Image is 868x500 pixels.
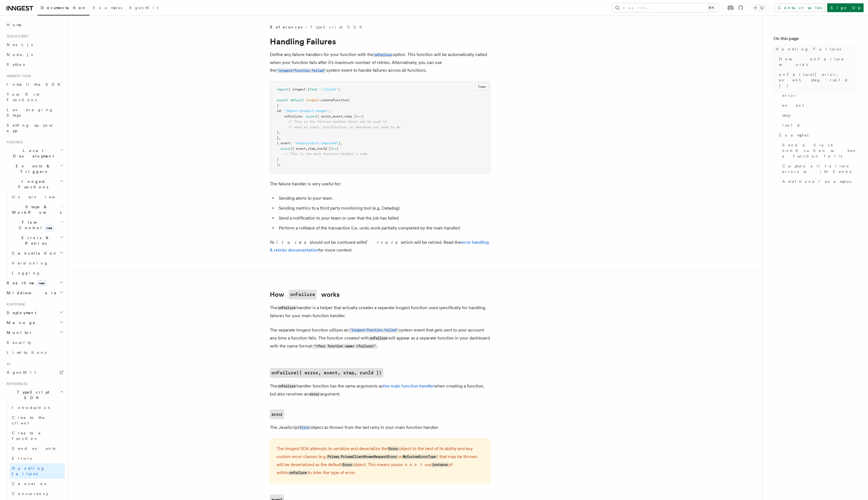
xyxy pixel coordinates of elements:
[4,40,65,50] a: Next.js
[10,403,65,413] a: Introduction
[284,152,367,156] span: // This is the main function handler's code
[338,87,340,91] span: ;
[270,290,340,300] a: HowonFailureworks
[4,367,65,377] a: AgentKit
[310,24,366,30] a: TypeScript SDK
[4,290,57,296] span: Middleware
[277,224,490,232] li: Perform a rollback of the transaction (i.e. undo work partially completed by the main handler)
[281,109,283,113] span: :
[780,100,857,110] a: event
[319,98,348,102] span: .createFunction
[340,141,342,145] span: ,
[270,409,284,419] code: error
[12,456,32,461] span: Errors
[4,20,65,30] a: Home
[289,470,308,475] code: onFailure
[277,163,281,167] span: );
[780,161,857,177] a: Capture all failure errors with Sentry
[12,405,52,410] span: Introduction
[302,114,304,118] span: :
[45,225,54,231] span: new
[782,142,857,159] span: Send a Slack notification when a function fails
[12,415,45,425] span: Create the client
[4,79,65,89] a: Install the SDK
[777,69,857,90] a: onFailure({ error, event, step, runId })
[277,204,490,212] li: Sending metrics to a third party monitoring tool (e.g. Datadog)
[4,288,65,298] button: Middleware
[10,443,65,453] a: Send events
[308,147,315,151] span: step
[329,109,331,113] span: ,
[277,194,490,202] li: Sending alerts to your team
[288,125,400,129] span: // send an alert, notification, or whatever you need to do
[270,382,490,398] p: The handler function has the same arguments as when creating a function, but also receives an arg...
[782,163,857,174] span: Capture all failure errors with Sentry
[279,136,281,140] span: ,
[126,2,162,15] a: AgentKit
[10,428,65,443] a: Create a function
[306,98,319,102] span: inngest
[10,220,61,231] span: Flow Control
[333,114,342,118] span: event
[4,140,23,145] span: Features
[4,362,10,366] span: AI
[7,340,31,345] span: Security
[338,141,340,145] span: }
[306,147,308,151] span: ,
[775,3,825,12] a: Contact sales
[402,454,437,459] code: MyCustomErrorType
[7,350,46,355] span: Limitations
[612,3,718,12] button: Search...⌘K
[299,425,311,430] code: Error
[827,3,864,12] a: Sign Up
[10,217,65,233] button: Flow Controlnew
[4,163,60,174] span: Events & Triggers
[773,35,857,44] h4: On this page
[4,389,60,400] span: TypeScript SDK
[782,113,790,118] span: step
[7,82,64,87] span: Install the SDK
[398,462,424,467] em: cannot
[270,424,490,432] p: The JavaScript object as thrown from the last retry in your main function handler.
[776,46,841,52] span: Handling Failures
[431,462,449,467] code: instance
[358,114,362,118] span: =>
[7,108,53,117] span: Leveraging Steps
[277,214,490,222] li: Send a notification to your team or user that the job has failed
[10,233,65,248] button: Errors & Retries
[782,103,804,108] span: event
[7,52,33,57] span: Node.js
[277,87,288,91] span: import
[277,98,288,102] span: export
[4,382,28,386] span: References
[284,114,302,118] span: onFailure
[313,344,377,349] code: "<Your function name> (failure)"
[331,114,333,118] span: ,
[10,192,65,202] a: Overview
[315,147,317,151] span: ,
[37,2,90,15] a: Documentation
[310,87,317,91] span: from
[4,308,65,318] button: Deployment
[373,53,393,57] code: onFailure
[4,302,25,307] span: Platform
[388,446,399,451] code: Error
[344,114,358,118] span: step })
[319,87,338,91] span: "./client"
[10,268,65,278] a: Logging
[4,50,65,60] a: Node.js
[780,140,857,161] a: Send a Slack notification when a function fails
[270,368,383,378] a: onFailure({ error, event, step, runId })
[12,261,48,265] span: Versioning
[777,130,857,140] a: Examples
[270,240,489,253] a: error handling & retries documentation
[90,2,126,15] a: Examples
[270,326,490,350] p: The separate Inngest function utilizes an system event that gets sent to your account any time a ...
[7,42,33,47] span: Next.js
[475,83,488,90] button: Copy
[4,320,36,325] span: Manage
[270,24,302,30] span: References
[279,130,281,134] span: ,
[4,278,65,288] button: Realtimenew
